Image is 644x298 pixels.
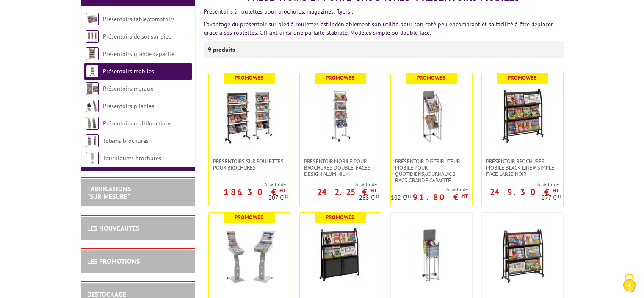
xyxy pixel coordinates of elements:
[103,15,175,23] a: Présentoirs table/comptoirs
[395,158,468,184] span: Présentoir-distributeur mobile pour quotidiens/journaux, 2 bacs grande capacité
[86,13,99,25] img: Présentoirs table/comptoirs
[508,74,537,81] b: Promoweb
[417,74,446,81] b: Promoweb
[208,41,240,58] p: 9 produits
[103,154,161,162] a: Tourniquets brochures
[224,189,286,195] p: 186.30 €
[359,195,380,201] p: 285 €
[86,82,99,95] img: Présentoirs muraux
[220,226,279,285] img: Présentoirs-distributeurs mobiles pour brochures, format portrait ou paysage avec capot et porte-...
[406,193,412,199] sup: HT
[204,7,564,16] p: Présentoirs à roulettes pour brochures, magazines, flyers…
[103,102,154,110] a: Présentoirs pliables
[86,134,99,147] img: Totems brochures
[235,74,264,81] b: Promoweb
[493,86,552,145] img: Présentoir Brochures mobile Black-Line® simple-face large noir
[300,158,381,177] a: Présentoir mobile pour brochures double-faces Design aluminium
[413,195,468,200] p: 91.80 €
[213,158,286,171] span: Présentoirs sur roulettes pour brochures
[300,181,377,188] span: A partir de
[391,158,472,184] a: Présentoir-distributeur mobile pour quotidiens/journaux, 2 bacs grande capacité
[87,257,140,265] a: LES PROMOTIONS
[553,187,559,194] sup: HT
[204,20,564,37] p: L’avantage du présentoir sur pied à roulettes est indéniablement son utilité pour son coté peu en...
[556,193,562,199] sup: HT
[86,30,99,43] img: Présentoirs de sol sur pied
[103,120,171,127] a: Présentoirs multifonctions
[391,195,412,201] p: 102 €
[326,214,355,221] b: Promoweb
[220,86,279,145] img: Présentoirs sur roulettes pour brochures
[370,187,377,194] sup: HT
[103,33,171,40] a: Présentoirs de sol sur pied
[103,50,174,58] a: Présentoirs grande capacité
[87,184,131,201] a: FABRICATIONS"Sur Mesure"
[86,65,99,78] img: Présentoirs mobiles
[87,224,139,232] a: LES NOUVEAUTÉS
[268,195,289,201] p: 207 €
[209,158,290,171] a: Présentoirs sur roulettes pour brochures
[482,158,563,177] a: Présentoir Brochures mobile Black-Line® simple-face large noir
[209,181,286,188] span: A partir de
[462,192,468,199] sup: HT
[391,186,468,193] span: A partir de
[315,226,366,285] img: Présentoir brochures mobile Black-Line® avec réserve et 2 tablettes inclinées - NOIR
[311,86,370,145] img: Présentoir mobile pour brochures double-faces Design aluminium
[86,47,99,60] img: Présentoirs grande capacité
[103,67,154,75] a: Présentoirs mobiles
[486,158,559,177] span: Présentoir Brochures mobile Black-Line® simple-face large noir
[279,187,286,194] sup: HT
[614,269,644,298] button: Cookies (fenêtre modale)
[86,100,99,112] img: Présentoirs pliables
[542,195,562,201] p: 277 €
[490,189,559,195] p: 249.30 €
[86,117,99,130] img: Présentoirs multifonctions
[103,137,149,145] a: Totems brochures
[326,74,355,81] b: Promoweb
[482,181,559,188] span: A partir de
[402,86,461,145] img: Présentoir-distributeur mobile pour quotidiens/journaux, 2 bacs grande capacité
[619,273,640,294] img: Cookies (fenêtre modale)
[283,193,289,199] sup: HT
[493,226,552,285] img: Présentoir mobile double-faces pour brochures Black-Line® 6 tablettes inclinées - NOIR
[86,152,99,164] img: Tourniquets brochures
[374,193,380,199] sup: HT
[317,189,377,195] p: 242.25 €
[402,226,461,285] img: Présentoir-Distributeur mobile pour journaux/magazines 1 bac grande capacité
[304,158,377,177] span: Présentoir mobile pour brochures double-faces Design aluminium
[235,214,264,221] b: Promoweb
[103,85,153,92] a: Présentoirs muraux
